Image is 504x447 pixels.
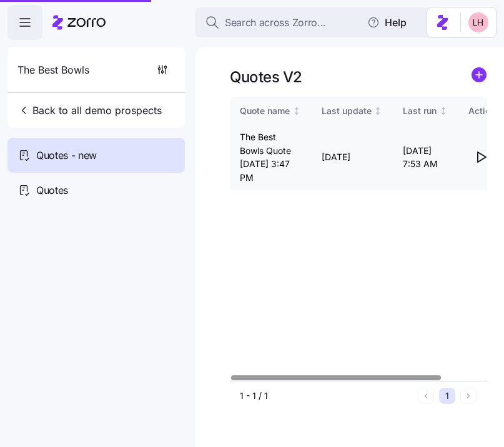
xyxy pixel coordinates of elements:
td: [DATE] [312,125,393,190]
div: Not sorted [373,107,382,115]
span: Quotes - new [36,148,97,163]
button: Previous page [418,388,434,404]
div: Not sorted [439,107,448,115]
a: Quotes [7,173,185,208]
th: Last updateNot sorted [312,97,393,125]
span: Search across Zorro... [225,15,326,31]
td: [DATE] 7:53 AM [393,125,458,190]
button: 1 [439,388,455,404]
span: The Best Bowls [17,62,89,78]
button: Search across Zorro... [195,7,445,37]
div: Not sorted [292,107,301,115]
div: Quote name [240,104,290,118]
span: Back to all demo prospects [17,103,162,118]
span: Help [367,15,407,30]
button: Next page [460,388,477,404]
img: 8ac9784bd0c5ae1e7e1202a2aac67deb [468,12,488,32]
a: add icon [472,67,487,87]
div: Last run [403,104,437,118]
div: Last update [322,104,372,118]
td: The Best Bowls Quote [DATE] 3:47 PM [230,125,312,190]
th: Last runNot sorted [393,97,458,125]
span: Quotes [36,183,68,198]
th: Quote nameNot sorted [230,97,312,125]
h1: Quotes V2 [230,67,302,87]
svg: add icon [472,67,487,82]
a: Quotes - new [7,138,185,173]
div: 1 - 1 / 1 [240,390,413,402]
button: Back to all demo prospects [12,98,167,123]
button: Help [357,10,417,35]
